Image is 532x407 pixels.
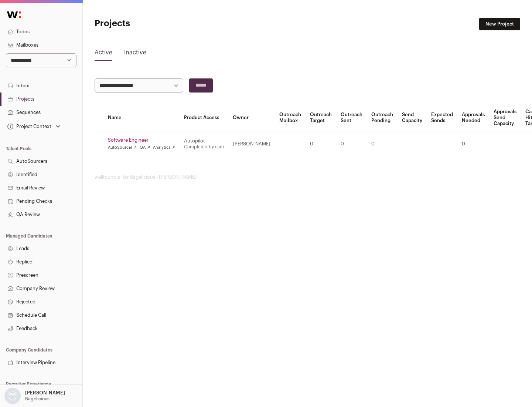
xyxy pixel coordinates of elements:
[228,131,275,157] td: [PERSON_NAME]
[153,145,175,151] a: Analytics ↗
[95,18,236,30] h1: Projects
[336,131,367,157] td: 0
[184,138,224,144] div: Autopilot
[3,7,25,22] img: Wellfound
[95,48,112,60] a: Active
[184,145,224,149] a: Completed by csm
[336,104,367,131] th: Outreach Sent
[427,104,457,131] th: Expected Sends
[457,104,489,131] th: Approvals Needed
[398,104,427,131] th: Send Capacity
[6,124,51,129] div: Project Context
[108,137,175,143] a: Software Engineer
[103,104,180,131] th: Name
[228,104,275,131] th: Owner
[140,145,150,151] a: QA ↗
[6,121,62,132] button: Open dropdown
[457,131,489,157] td: 0
[306,131,336,157] td: 0
[3,388,66,404] button: Open dropdown
[180,104,228,131] th: Product Access
[489,104,521,131] th: Approvals Send Capacity
[25,390,65,396] p: [PERSON_NAME]
[479,18,520,30] a: New Project
[367,104,398,131] th: Outreach Pending
[306,104,336,131] th: Outreach Target
[124,48,146,60] a: Inactive
[367,131,398,157] td: 0
[95,174,520,180] footer: wellfound:ai for Bagelicious - [PERSON_NAME]
[25,396,50,402] p: Bagelicious
[4,388,21,404] img: nopic.png
[108,145,137,151] a: AutoSourcer ↗
[275,104,306,131] th: Outreach Mailbox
